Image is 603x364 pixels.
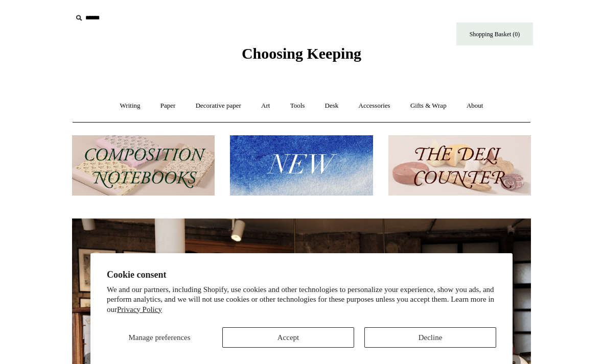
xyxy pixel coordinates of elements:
[128,333,190,342] span: Manage preferences
[107,285,496,315] p: We and our partners, including Shopify, use cookies and other technologies to personalize your ex...
[388,135,531,196] img: The Deli Counter
[281,92,314,119] a: Tools
[364,327,496,348] button: Decline
[72,135,215,196] img: 202302 Composition ledgers.jpg__PID:69722ee6-fa44-49dd-a067-31375e5d54ec
[107,270,496,280] h2: Cookie consent
[230,135,373,196] img: New.jpg__PID:f73bdf93-380a-4a35-bcfe-7823039498e1
[117,305,162,313] a: Privacy Policy
[457,92,493,119] a: About
[401,92,456,119] a: Gifts & Wrap
[111,92,150,119] a: Writing
[242,53,361,60] a: Choosing Keeping
[350,92,400,119] a: Accessories
[107,327,212,348] button: Manage preferences
[316,92,348,119] a: Desk
[222,327,354,348] button: Accept
[187,92,250,119] a: Decorative paper
[151,92,185,119] a: Paper
[242,45,361,62] span: Choosing Keeping
[456,22,533,45] a: Shopping Basket (0)
[252,92,279,119] a: Art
